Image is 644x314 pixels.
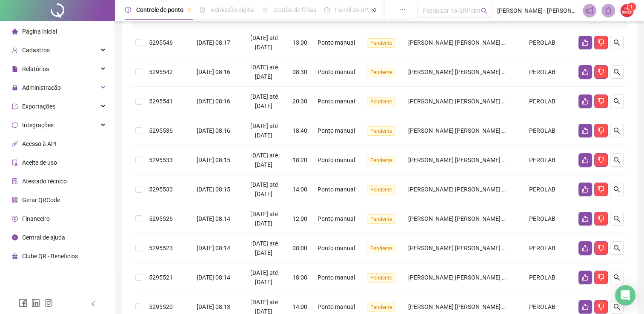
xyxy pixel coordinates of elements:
span: export [12,103,18,109]
span: Exportações [22,103,55,110]
span: Ponto manual [318,215,355,222]
span: Acesso à API [22,140,57,147]
span: [PERSON_NAME] [PERSON_NAME] [PERSON_NAME] [408,186,547,193]
span: like [582,303,589,310]
span: Relatórios [22,66,49,72]
span: dislike [598,215,604,222]
span: 12:00 [292,215,307,222]
span: Ponto manual [318,157,355,163]
span: lock [12,85,18,91]
span: [DATE] até [DATE] [250,211,278,227]
td: PEROLAB [509,175,575,204]
span: Pendente [367,156,395,165]
span: [PERSON_NAME] [PERSON_NAME] [PERSON_NAME] [408,274,547,281]
span: like [582,245,589,251]
span: Pendente [367,244,395,253]
span: clock-circle [125,7,131,13]
span: [DATE] 08:16 [197,69,230,75]
span: Ponto manual [318,245,355,251]
td: PEROLAB [509,234,575,263]
span: search [613,215,620,222]
span: user-add [12,47,18,53]
span: [DATE] até [DATE] [250,181,278,197]
span: Integrações [22,122,54,128]
span: [DATE] até [DATE] [250,64,278,80]
span: dislike [598,157,604,163]
span: Ponto manual [318,127,355,134]
td: PEROLAB [509,146,575,175]
span: search [613,69,620,75]
span: linkedin [31,299,40,307]
span: file-done [200,7,206,13]
span: [DATE] 08:15 [197,157,230,163]
span: Pendente [367,214,395,224]
span: Ponto manual [318,98,355,105]
span: search [481,8,487,14]
span: 5295521 [149,274,173,281]
span: instagram [44,299,53,307]
span: gift [12,253,18,259]
span: like [582,98,589,105]
span: [PERSON_NAME] [PERSON_NAME] [PERSON_NAME] [408,215,547,222]
span: like [582,127,589,134]
span: Ponto manual [318,69,355,75]
span: [DATE] 08:14 [197,245,230,251]
span: search [613,274,620,281]
sup: Atualize o seu contato no menu Meus Dados [627,3,636,11]
span: [PERSON_NAME] [PERSON_NAME] [PERSON_NAME] [408,157,547,163]
span: [DATE] 08:13 [197,303,230,310]
span: Gerar QRCode [22,197,60,203]
span: Gestão de férias [273,6,316,13]
span: api [12,141,18,147]
span: audit [12,160,18,166]
span: 13:00 [292,39,307,46]
span: 5295526 [149,215,173,222]
span: Ponto manual [318,39,355,46]
span: Aceite de uso [22,159,57,166]
span: Clube QR - Beneficios [22,253,78,260]
span: dislike [598,98,604,105]
span: 5295536 [149,127,173,134]
span: [DATE] 08:16 [197,98,230,105]
span: ellipsis [400,7,406,13]
span: Pendente [367,273,395,283]
span: search [613,157,620,163]
span: Pendente [367,38,395,48]
span: Página inicial [22,28,57,35]
span: info-circle [12,234,18,240]
span: Painel do DP [335,6,368,13]
span: Ponto manual [318,303,355,310]
span: 5295520 [149,303,173,310]
span: solution [12,178,18,184]
span: 5295546 [149,39,173,46]
span: 5295541 [149,98,173,105]
span: like [582,69,589,75]
span: search [613,303,620,310]
td: PEROLAB [509,204,575,234]
span: 5295523 [149,245,173,251]
td: PEROLAB [509,57,575,87]
span: pushpin [372,8,377,13]
span: dislike [598,303,604,310]
span: pushpin [187,8,192,13]
span: notification [586,7,593,14]
span: like [582,186,589,193]
span: 18:40 [292,127,307,134]
span: Central de ajuda [22,234,65,241]
span: left [90,301,96,307]
span: sync [12,122,18,128]
span: 5295530 [149,186,173,193]
span: 1 [630,4,633,10]
span: dashboard [324,7,330,13]
span: home [12,29,18,34]
span: sun [262,7,268,13]
span: Pendente [367,303,395,312]
span: 14:00 [292,303,307,310]
span: 18:00 [292,274,307,281]
span: dislike [598,274,604,281]
span: like [582,274,589,281]
span: qrcode [12,197,18,203]
span: 20:30 [292,98,307,105]
span: Admissão digital [211,6,255,13]
span: [PERSON_NAME] [PERSON_NAME] [PERSON_NAME] [408,245,547,251]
